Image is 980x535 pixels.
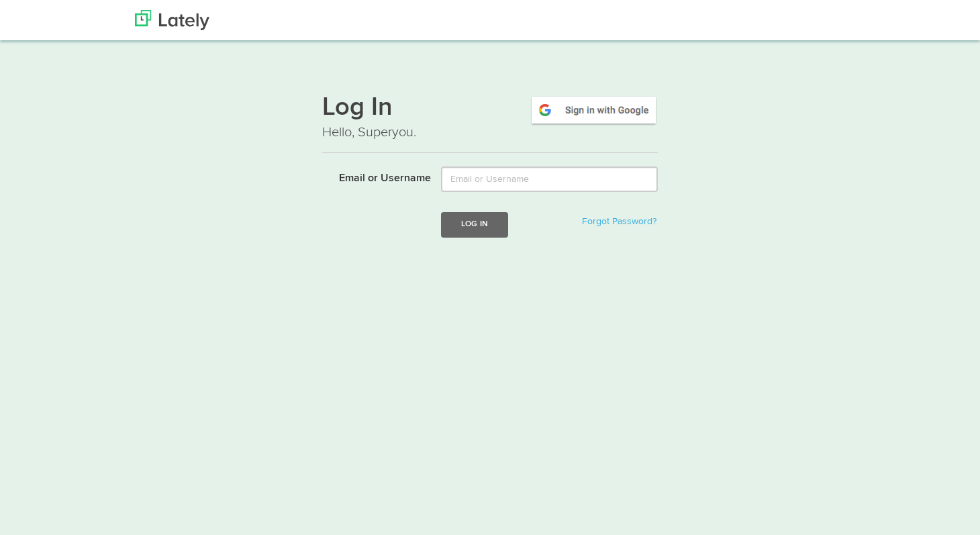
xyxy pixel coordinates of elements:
label: Email or Username [312,166,431,187]
h1: Log In [322,95,658,123]
img: google-signin.png [530,95,658,126]
p: Hello, Superyou. [322,123,658,142]
button: Log In [441,212,508,237]
a: Forgot Password? [582,217,656,226]
img: Lately [135,10,209,30]
input: Email or Username [441,166,658,192]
